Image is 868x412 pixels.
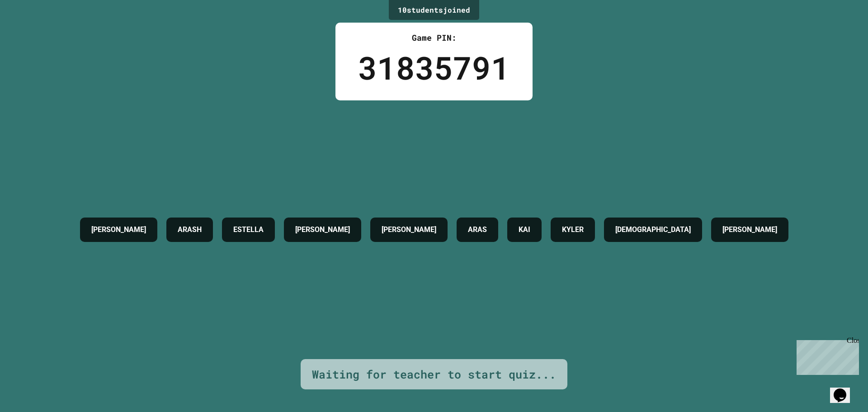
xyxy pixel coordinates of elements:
[233,224,264,235] h4: ESTELLA
[91,224,146,235] h4: [PERSON_NAME]
[519,224,530,235] h4: KAI
[562,224,584,235] h4: KYLER
[358,44,510,91] div: 31835791
[468,224,487,235] h4: ARAS
[358,32,510,44] div: Game PIN:
[722,224,777,235] h4: [PERSON_NAME]
[793,336,859,375] iframe: chat widget
[178,224,202,235] h4: ARASH
[4,4,62,57] div: Chat with us now!Close
[615,224,691,235] h4: [DEMOGRAPHIC_DATA]
[295,224,350,235] h4: [PERSON_NAME]
[382,224,436,235] h4: [PERSON_NAME]
[830,376,859,403] iframe: chat widget
[312,366,556,383] div: Waiting for teacher to start quiz...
